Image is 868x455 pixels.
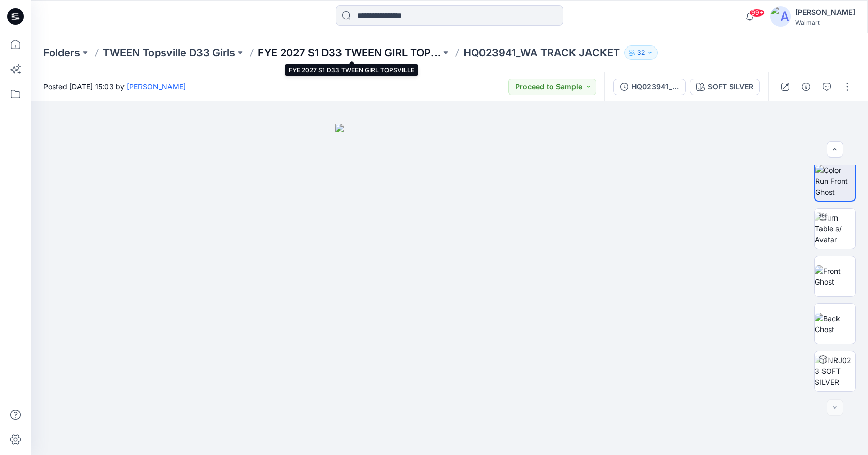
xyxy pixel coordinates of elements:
img: Color Run Front Ghost [815,165,855,197]
div: HQ023941_WA TRACK JACKET_GRADING_FULLSIZE [631,81,679,92]
button: Details [798,79,814,95]
img: Back Ghost [815,313,855,335]
img: Turn Table s/ Avatar [815,212,855,245]
a: FYE 2027 S1 D33 TWEEN GIRL TOPSVILLE [258,45,441,60]
button: 32 [624,45,658,60]
div: [PERSON_NAME] [795,6,855,19]
p: 32 [637,47,645,58]
img: avatar [770,6,791,27]
span: Posted [DATE] 15:03 by [43,81,186,92]
button: HQ023941_WA TRACK JACKET_GRADING_FULLSIZE [613,79,686,95]
div: Walmart [795,19,855,26]
button: SOFT SILVER [690,79,760,95]
span: 99+ [749,9,765,17]
a: TWEEN Topsville D33 Girls [103,45,235,60]
img: Front Ghost [815,265,855,287]
div: SOFT SILVER [708,81,753,92]
a: Folders [43,45,80,60]
img: TNRJ023 SOFT SILVER [815,355,855,387]
a: [PERSON_NAME] [127,82,186,91]
p: HQ023941_WA TRACK JACKET [463,45,620,60]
